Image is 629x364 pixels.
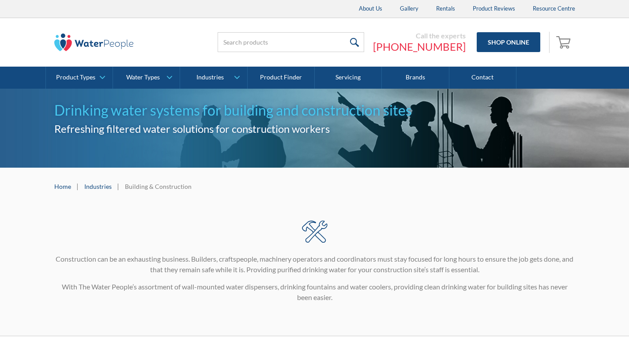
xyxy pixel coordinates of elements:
a: Shop Online [477,32,540,52]
p: With The Water People’s assortment of wall-mounted water dispensers, drinking fountains and water... [54,281,575,303]
img: shopping cart [556,35,573,49]
div: Product Types [56,74,95,81]
div: Building & Construction [125,182,192,191]
div: Industries [196,74,224,81]
a: Industries [84,182,112,191]
a: Product Types [46,67,113,89]
p: Construction can be an exhausting business. Builders, craftspeople, machinery operators and coord... [54,254,575,275]
h2: Refreshing filtered water solutions for construction workers [54,121,575,137]
a: Water Types [113,67,180,89]
a: Home [54,182,71,191]
input: Search products [218,32,364,52]
a: Open empty cart [554,32,575,53]
a: Brands [382,67,449,89]
div: Call the experts [373,31,466,40]
div: Water Types [126,74,160,81]
a: [PHONE_NUMBER] [373,40,466,53]
a: Product Finder [248,67,315,89]
div: | [116,181,121,191]
a: Contact [449,67,516,89]
h1: Drinking water systems for building and construction sites [54,100,575,121]
a: Industries [180,67,247,89]
div: | [75,181,80,191]
a: Servicing [315,67,382,89]
img: The Water People [54,34,134,51]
